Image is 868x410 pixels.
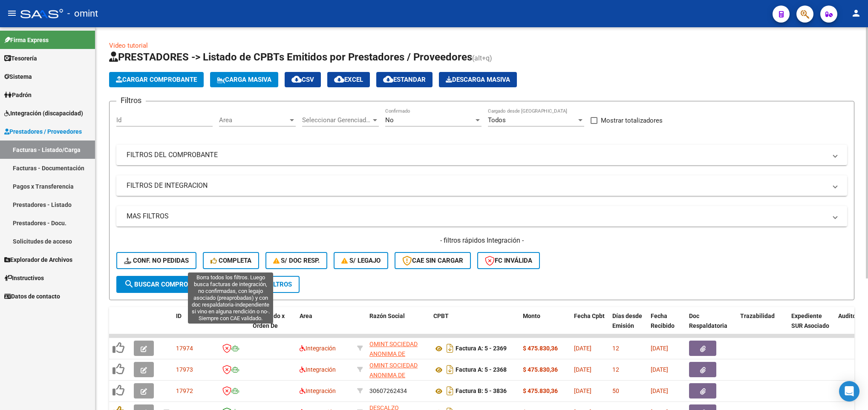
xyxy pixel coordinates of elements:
[402,257,463,264] span: CAE SIN CARGAR
[231,281,292,288] span: Borrar Filtros
[395,252,471,269] button: CAE SIN CARGAR
[4,292,60,301] span: Datos de contacto
[116,145,847,165] mat-expansion-panel-header: FILTROS DEL COMPROBANTE
[523,345,558,352] strong: $ 475.830,36
[456,367,507,373] strong: Factura A: 5 - 2368
[612,387,619,394] span: 50
[791,313,829,329] span: Expediente SUR Asociado
[574,387,591,394] span: [DATE]
[523,387,558,394] strong: $ 475.830,36
[253,313,285,329] span: Facturado x Orden De
[430,307,519,344] datatable-header-cell: CPBT
[523,366,558,373] strong: $ 475.830,36
[116,252,196,269] button: Conf. no pedidas
[523,313,540,319] span: Monto
[369,341,418,367] span: OMINT SOCIEDAD ANONIMA DE SERVICIOS
[839,381,859,401] div: Open Intercom Messenger
[369,313,405,319] span: Razón Social
[612,345,619,352] span: 12
[219,116,288,124] span: Area
[369,362,418,388] span: OMINT SOCIEDAD ANONIMA DE SERVICIOS
[176,387,193,394] span: 17972
[737,307,788,344] datatable-header-cell: Trazabilidad
[369,339,427,357] div: 30550245309
[601,115,663,126] span: Mostrar totalizadores
[4,255,72,264] span: Explorador de Archivos
[574,345,591,352] span: [DATE]
[273,257,320,264] span: S/ Doc Resp.
[686,307,737,344] datatable-header-cell: Doc Respaldatoria
[574,366,591,373] span: [DATE]
[456,345,507,352] strong: Factura A: 5 - 2369
[444,363,456,376] i: Descargar documento
[334,74,344,84] mat-icon: cloud_download
[265,252,328,269] button: S/ Doc Resp.
[383,76,426,83] span: Estandar
[647,307,686,344] datatable-header-cell: Fecha Recibido
[4,72,32,81] span: Sistema
[446,76,510,83] span: Descarga Masiva
[369,386,427,396] div: 30607262434
[689,313,727,329] span: Doc Respaldatoria
[477,252,540,269] button: FC Inválida
[472,54,492,62] span: (alt+q)
[4,127,82,136] span: Prestadores / Proveedores
[296,307,354,344] datatable-header-cell: Area
[285,72,321,87] button: CSV
[439,72,517,87] app-download-masive: Descarga masiva de comprobantes (adjuntos)
[116,206,847,227] mat-expansion-panel-header: MAS FILTROS
[4,35,49,45] span: Firma Express
[249,307,296,344] datatable-header-cell: Facturado x Orden De
[300,345,336,352] span: Integración
[231,279,241,289] mat-icon: delete
[444,384,456,398] i: Descargar documento
[651,387,668,394] span: [DATE]
[4,54,37,63] span: Tesorería
[4,90,32,100] span: Padrón
[211,257,251,264] span: Completa
[651,366,668,373] span: [DATE]
[300,313,312,319] span: Area
[327,72,370,87] button: EXCEL
[116,276,216,293] button: Buscar Comprobante
[4,273,44,283] span: Instructivos
[127,181,827,190] mat-panel-title: FILTROS DE INTEGRACION
[300,366,336,373] span: Integración
[385,116,394,124] span: No
[651,313,675,329] span: Fecha Recibido
[109,72,204,87] button: Cargar Comprobante
[116,76,197,83] span: Cargar Comprobante
[176,345,193,352] span: 17974
[488,116,506,124] span: Todos
[109,51,472,63] span: PRESTADORES -> Listado de CPBTs Emitidos por Prestadores / Proveedores
[376,72,433,87] button: Estandar
[612,366,619,373] span: 12
[176,366,193,373] span: 17973
[612,313,642,329] span: Días desde Emisión
[485,257,532,264] span: FC Inválida
[291,74,302,84] mat-icon: cloud_download
[219,313,230,319] span: CAE
[444,341,456,355] i: Descargar documento
[291,76,314,83] span: CSV
[439,72,517,87] button: Descarga Masiva
[383,74,393,84] mat-icon: cloud_download
[210,72,278,87] button: Carga Masiva
[433,313,449,319] span: CPBT
[366,307,430,344] datatable-header-cell: Razón Social
[334,76,363,83] span: EXCEL
[7,8,17,18] mat-icon: menu
[4,109,83,118] span: Integración (discapacidad)
[217,76,271,83] span: Carga Masiva
[740,313,775,319] span: Trazabilidad
[334,252,388,269] button: S/ legajo
[302,116,371,124] span: Seleccionar Gerenciador
[127,212,827,221] mat-panel-title: MAS FILTROS
[574,313,605,319] span: Fecha Cpbt
[67,4,98,23] span: - omint
[124,257,189,264] span: Conf. no pedidas
[300,387,336,394] span: Integración
[109,42,148,49] a: Video tutorial
[116,175,847,196] mat-expansion-panel-header: FILTROS DE INTEGRACION
[173,307,215,344] datatable-header-cell: ID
